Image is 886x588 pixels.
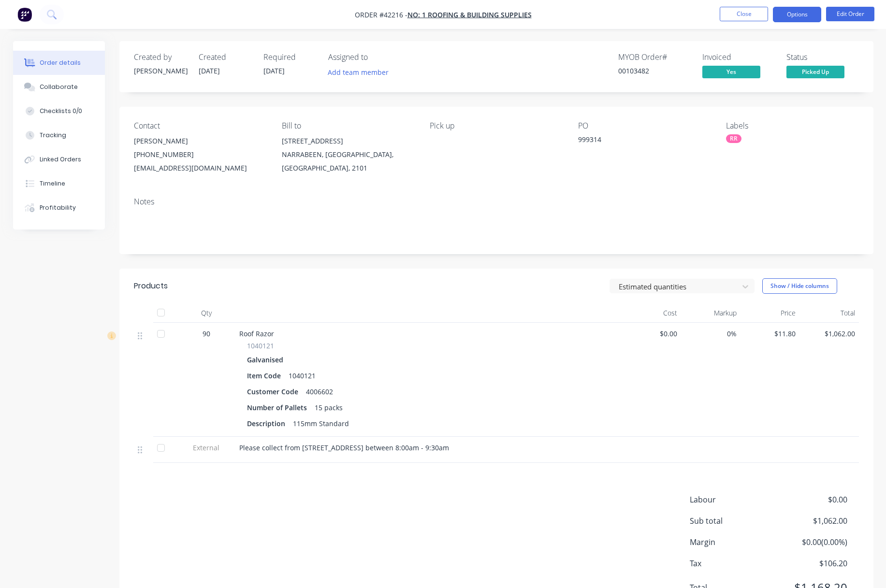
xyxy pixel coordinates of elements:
button: Options [773,7,821,22]
div: Contact [134,121,266,130]
button: Close [720,7,768,21]
div: Total [799,303,859,323]
div: Notes [134,197,859,206]
span: Tax [690,558,776,569]
span: Picked Up [786,66,844,78]
button: Order details [13,51,105,75]
div: Qty [177,303,235,323]
span: $0.00 ( 0.00 %) [775,536,847,548]
span: $0.00 [626,329,678,339]
span: $1,062.00 [775,515,847,527]
div: Profitability [40,203,76,212]
div: 00103482 [618,66,691,76]
span: External [181,443,232,453]
span: Order #42216 - [355,10,407,19]
span: Roof Razor [239,329,274,338]
div: [STREET_ADDRESS] [282,134,414,148]
div: [PHONE_NUMBER] [134,148,266,161]
div: Number of Pallets [247,401,311,415]
div: Order details [40,58,81,67]
div: Created by [134,53,187,62]
div: Invoiced [702,53,775,62]
button: Profitability [13,196,105,220]
div: Timeline [40,179,65,188]
span: Please collect from [STREET_ADDRESS] between 8:00am - 9:30am [239,443,449,452]
span: Margin [690,536,776,548]
div: RR [726,134,741,143]
div: Customer Code [247,385,302,399]
button: Checklists 0/0 [13,99,105,123]
div: Markup [681,303,741,323]
div: Assigned to [328,53,425,62]
div: Collaborate [40,83,78,91]
div: [EMAIL_ADDRESS][DOMAIN_NAME] [134,161,266,175]
div: Bill to [282,121,414,130]
span: [DATE] [263,66,285,75]
div: Pick up [430,121,562,130]
div: Labels [726,121,858,130]
button: Picked Up [786,66,844,80]
span: Sub total [690,515,776,527]
button: Tracking [13,123,105,147]
div: PO [578,121,711,130]
div: Galvanised [247,353,287,367]
div: Status [786,53,859,62]
div: MYOB Order # [618,53,691,62]
span: $1,062.00 [803,329,855,339]
button: Linked Orders [13,147,105,172]
div: Description [247,416,289,430]
div: [PERSON_NAME] [134,66,187,76]
div: Price [741,303,800,323]
div: 999314 [578,134,699,148]
div: 1040121 [285,369,320,383]
div: Created [199,53,252,62]
div: [PERSON_NAME][PHONE_NUMBER][EMAIL_ADDRESS][DOMAIN_NAME] [134,134,266,175]
div: Required [263,53,317,62]
button: Edit Order [826,7,874,21]
span: $106.20 [775,558,847,569]
span: 1040121 [247,341,274,351]
span: 0% [685,329,737,339]
div: Linked Orders [40,155,81,164]
a: No: 1 Roofing & Building Supplies [407,10,532,19]
span: Labour [690,494,776,505]
div: 15 packs [311,401,347,415]
span: [DATE] [199,66,220,75]
div: Checklists 0/0 [40,107,82,115]
img: Factory [17,7,32,22]
div: [PERSON_NAME] [134,134,266,148]
div: [STREET_ADDRESS]NARRABEEN, [GEOGRAPHIC_DATA], [GEOGRAPHIC_DATA], 2101 [282,134,414,175]
div: Products [134,280,168,292]
div: Tracking [40,131,66,140]
button: Timeline [13,172,105,196]
div: Cost [622,303,682,323]
div: 115mm Standard [289,416,353,430]
div: NARRABEEN, [GEOGRAPHIC_DATA], [GEOGRAPHIC_DATA], 2101 [282,148,414,175]
button: Add team member [328,66,394,79]
span: 90 [203,329,210,339]
span: $0.00 [775,494,847,505]
button: Add team member [322,66,393,79]
button: Show / Hide columns [762,278,837,294]
div: Item Code [247,369,285,383]
button: Collaborate [13,75,105,99]
div: 4006602 [302,385,337,399]
span: $11.80 [744,329,796,339]
span: Yes [702,66,760,78]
